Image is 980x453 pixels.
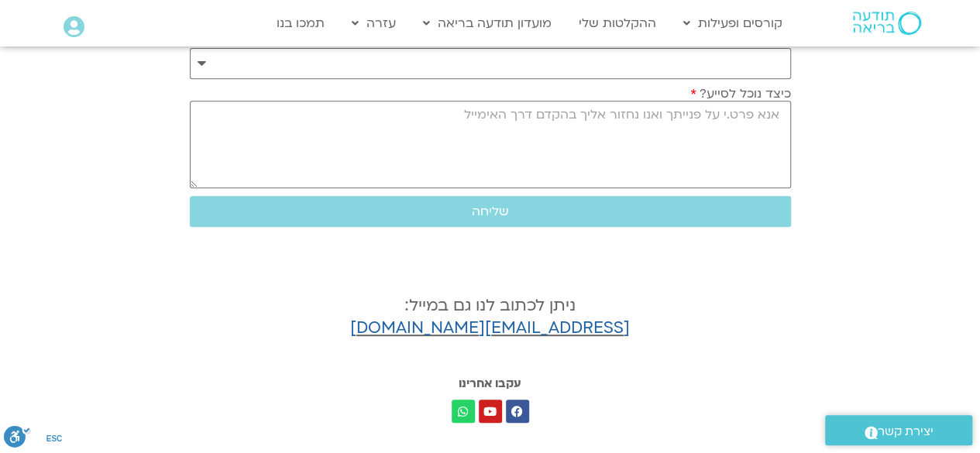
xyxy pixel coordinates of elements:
a: עזרה [344,9,404,38]
span: שליחה [472,204,509,218]
button: שליחה [190,196,791,227]
a: קורסים ופעילות [676,9,790,38]
span: יצירת קשר [878,421,934,442]
label: כיצד נוכל לסייע? [690,87,791,101]
a: ההקלטות שלי [571,9,664,38]
img: תודעה בריאה [853,12,921,35]
h3: עקבו אחרינו [198,376,783,391]
h4: ניתן לכתוב לנו גם במייל: [190,295,791,340]
a: תמכו בנו [269,9,332,38]
a: יצירת קשר [825,415,972,445]
a: מועדון תודעה בריאה [415,9,559,38]
a: [EMAIL_ADDRESS][DOMAIN_NAME] [350,317,630,339]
